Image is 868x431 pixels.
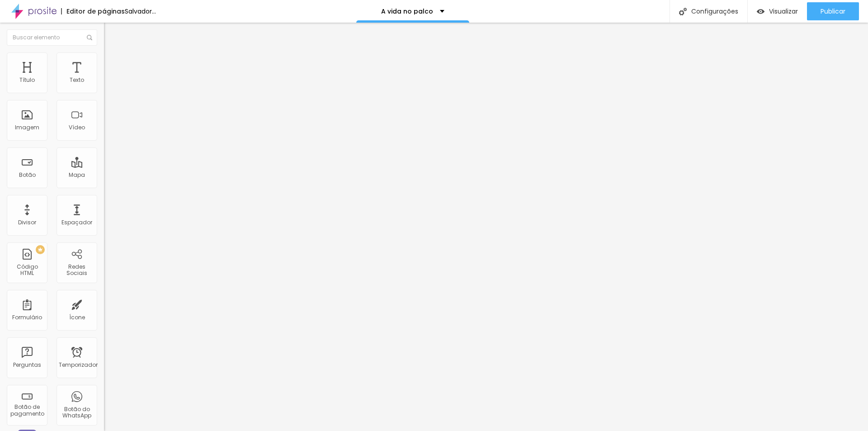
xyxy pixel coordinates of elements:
font: Botão [19,171,36,179]
button: Publicar [807,2,859,20]
font: Código HTML [17,263,38,277]
font: Editor de páginas [66,7,125,16]
font: Visualizar [769,7,798,16]
font: Título [19,76,35,84]
font: Mapa [69,171,85,179]
font: Ícone [69,313,85,321]
iframe: Editor [104,23,868,431]
input: Buscar elemento [7,29,97,46]
font: Imagem [15,123,39,131]
font: Divisor [18,218,36,226]
font: Texto [70,76,84,84]
img: Ícone [87,35,92,40]
font: Salvador... [125,7,156,16]
font: Vídeo [69,123,85,131]
font: Perguntas [13,361,41,369]
font: Redes Sociais [66,263,87,277]
font: Publicar [821,7,845,16]
font: Formulário [12,313,42,321]
font: A vida no palco [381,7,433,16]
font: Configurações [691,7,738,16]
font: Espaçador [61,218,92,226]
font: Temporizador [59,361,98,369]
font: Botão de pagamento [10,403,44,417]
font: Botão do WhatsApp [62,405,91,419]
img: Ícone [679,8,687,15]
button: Visualizar [748,2,807,20]
img: view-1.svg [757,8,764,15]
